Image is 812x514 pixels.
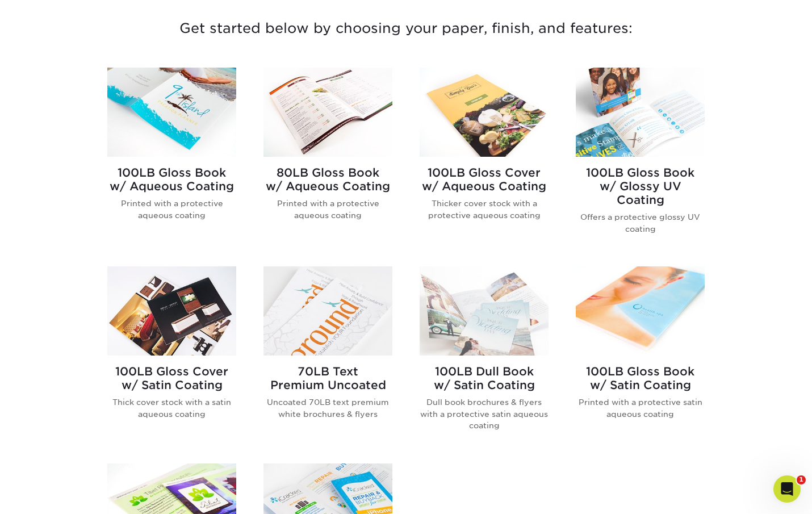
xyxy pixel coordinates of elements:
a: 100LB Gloss Book<br/>w/ Aqueous Coating Brochures & Flyers 100LB Gloss Bookw/ Aqueous Coating Pri... [107,68,236,253]
img: 100LB Gloss Cover<br/>w/ Satin Coating Brochures & Flyers [107,266,236,356]
h3: Get started below by choosing your paper, finish, and features: [74,3,738,54]
img: 100LB Gloss Book<br/>w/ Glossy UV Coating Brochures & Flyers [576,68,705,157]
img: 100LB Gloss Book<br/>w/ Aqueous Coating Brochures & Flyers [107,68,236,157]
a: 100LB Gloss Book<br/>w/ Satin Coating Brochures & Flyers 100LB Gloss Bookw/ Satin Coating Printed... [576,266,705,449]
h2: 100LB Gloss Book w/ Glossy UV Coating [576,166,705,207]
p: Offers a protective glossy UV coating [576,211,705,235]
p: Uncoated 70LB text premium white brochures & flyers [263,396,392,420]
h2: 100LB Gloss Cover w/ Satin Coating [107,365,236,392]
a: 80LB Gloss Book<br/>w/ Aqueous Coating Brochures & Flyers 80LB Gloss Bookw/ Aqueous Coating Print... [263,68,392,253]
p: Dull book brochures & flyers with a protective satin aqueous coating [420,396,549,431]
span: 1 [797,475,806,484]
a: 100LB Gloss Book<br/>w/ Glossy UV Coating Brochures & Flyers 100LB Gloss Bookw/ Glossy UV Coating... [576,68,705,253]
p: Printed with a protective aqueous coating [107,198,236,221]
h2: 100LB Gloss Book w/ Satin Coating [576,365,705,392]
img: 100LB Gloss Book<br/>w/ Satin Coating Brochures & Flyers [576,266,705,356]
a: 100LB Gloss Cover<br/>w/ Aqueous Coating Brochures & Flyers 100LB Gloss Coverw/ Aqueous Coating T... [420,68,549,253]
h2: 70LB Text Premium Uncoated [263,365,392,392]
h2: 80LB Gloss Book w/ Aqueous Coating [263,166,392,193]
img: 70LB Text<br/>Premium Uncoated Brochures & Flyers [263,266,392,356]
p: Printed with a protective satin aqueous coating [576,396,705,420]
p: Thicker cover stock with a protective aqueous coating [420,198,549,221]
h2: 100LB Dull Book w/ Satin Coating [420,365,549,392]
h2: 100LB Gloss Cover w/ Aqueous Coating [420,166,549,193]
a: 100LB Gloss Cover<br/>w/ Satin Coating Brochures & Flyers 100LB Gloss Coverw/ Satin Coating Thick... [107,266,236,449]
p: Printed with a protective aqueous coating [263,198,392,221]
a: 100LB Dull Book<br/>w/ Satin Coating Brochures & Flyers 100LB Dull Bookw/ Satin Coating Dull book... [420,266,549,449]
img: 80LB Gloss Book<br/>w/ Aqueous Coating Brochures & Flyers [263,68,392,157]
iframe: Intercom live chat [773,475,801,503]
a: 70LB Text<br/>Premium Uncoated Brochures & Flyers 70LB TextPremium Uncoated Uncoated 70LB text pr... [263,266,392,449]
h2: 100LB Gloss Book w/ Aqueous Coating [107,166,236,193]
p: Thick cover stock with a satin aqueous coating [107,396,236,420]
img: 100LB Dull Book<br/>w/ Satin Coating Brochures & Flyers [420,266,549,356]
img: 100LB Gloss Cover<br/>w/ Aqueous Coating Brochures & Flyers [420,68,549,157]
